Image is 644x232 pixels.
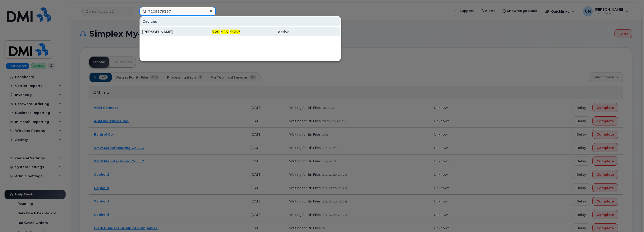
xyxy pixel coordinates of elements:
[140,17,340,26] div: Devices
[142,29,191,34] div: [PERSON_NAME]
[212,30,220,34] span: 720
[230,30,240,34] span: 9367
[221,30,229,34] span: 917
[140,27,340,36] a: [PERSON_NAME]720-917-9367active-
[191,29,241,34] div: - -
[289,29,339,34] div: -
[240,29,289,34] div: active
